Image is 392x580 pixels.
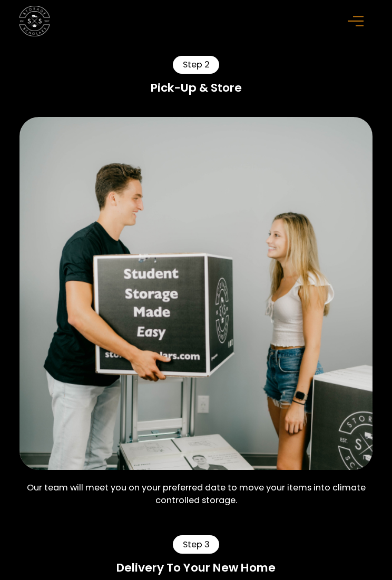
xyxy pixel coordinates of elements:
[19,117,373,470] img: Storage Scholars pick up.
[19,561,373,575] div: Delivery To Your New Home
[173,56,219,74] div: Step 2
[19,6,50,36] img: Storage Scholars main logo
[19,6,50,36] a: home
[342,6,373,36] div: menu
[19,481,373,507] p: Our team will meet you on your preferred date to move your items into climate controlled storage.
[19,81,373,95] div: Pick-Up & Store
[173,535,219,553] div: Step 3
